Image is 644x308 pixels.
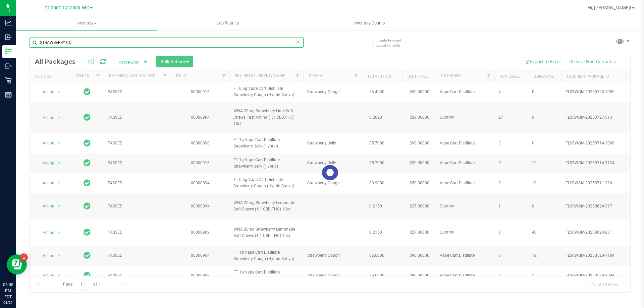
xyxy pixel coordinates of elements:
span: Inventory Counts [344,20,394,26]
inline-svg: Reports [5,91,12,98]
span: Clear [296,38,300,46]
iframe: Resource center [7,254,27,274]
span: Inventory [16,20,157,26]
a: Inventory [16,16,157,30]
input: Search Package ID, Item Name, SKU, Lot or Part Number... [30,38,304,48]
p: 06:08 PM EDT [3,282,13,300]
inline-svg: Analytics [5,19,12,26]
inline-svg: Retail [5,77,12,84]
span: Hi, [PERSON_NAME]! [588,5,631,10]
span: Orlando Colonial WC [44,5,89,11]
inline-svg: Inbound [5,34,12,41]
a: Inventory Counts [299,16,440,30]
p: 08/21 [3,300,13,305]
a: Lab Results [157,16,299,30]
span: Lab Results [208,20,248,26]
inline-svg: Outbound [5,63,12,69]
iframe: Resource center unread badge [20,253,28,261]
span: Include items not tagged for facility [376,38,409,48]
inline-svg: Inventory [5,48,12,55]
